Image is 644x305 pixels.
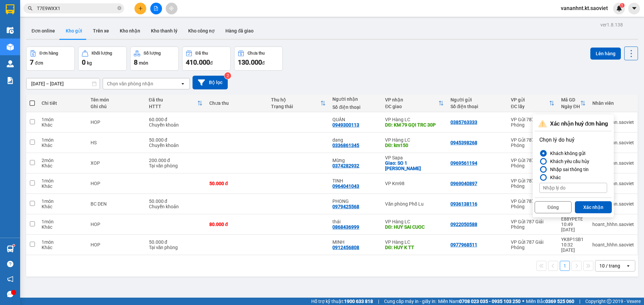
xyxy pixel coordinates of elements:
span: 7 [30,58,34,66]
strong: 1900 633 818 [344,299,373,304]
button: Kho thanh lý [146,23,183,39]
div: Nhập sai thông tin [547,165,589,173]
div: VP Hàng LC [385,117,443,122]
div: hoant_hhhn.saoviet [592,242,634,247]
span: file-add [154,6,158,11]
div: dang [332,137,378,143]
div: Tên món [91,97,142,102]
div: Khối lượng [92,51,112,56]
div: 1 món [42,239,84,245]
div: HOP [91,222,142,227]
div: 0912456808 [332,245,359,250]
button: Đóng [535,201,572,213]
div: ĐC lấy [511,104,549,109]
div: 0374282932 [332,163,359,168]
div: 1 món [42,137,84,143]
div: Khác [42,122,84,128]
div: 50.000 đ [149,137,203,143]
button: plus [135,3,146,14]
div: VP gửi [511,97,549,102]
div: 10 / trang [599,262,620,269]
button: Trên xe [88,23,114,39]
span: ⚪️ [522,300,524,303]
div: 1 món [42,199,84,204]
div: 0969561194 [450,160,477,166]
div: VP Gửi 787 Giải Phóng [511,158,554,168]
sup: 1 [620,3,625,8]
span: 1 [621,3,623,8]
div: HOP [91,242,142,247]
div: Chuyển khoản [149,122,203,128]
div: Người nhận [332,96,378,102]
button: Đơn online [26,23,60,39]
span: vananhnt.kt.saoviet [555,4,613,12]
div: 0868436999 [332,224,359,230]
img: logo-vxr [6,4,14,14]
div: Mừng [332,158,378,163]
div: ver 1.8.138 [600,21,623,28]
button: Lên hàng [590,48,621,60]
span: Miền Bắc [526,298,574,305]
div: VP Km98 [385,181,443,186]
div: Xác nhận huỷ đơn hàng [535,117,612,131]
span: đ [262,60,265,66]
input: Tìm tên, số ĐT hoặc mã đơn [37,5,116,12]
div: Đơn hàng [40,51,58,56]
th: Toggle SortBy [382,94,447,112]
div: ĐC giao [385,104,438,109]
th: Toggle SortBy [146,94,206,112]
button: Bộ lọc [193,76,228,89]
div: 1 món [42,117,84,122]
span: 8 [134,58,138,66]
div: Chuyển khoản [149,204,203,209]
div: Số điện thoại [450,104,504,109]
div: Đã thu [149,97,197,102]
div: VP Hàng LC [385,137,443,143]
th: Toggle SortBy [507,94,558,112]
span: Hỗ trợ kỹ thuật: [311,298,373,305]
span: | [378,298,379,305]
div: Khác [42,204,84,209]
div: MINH [332,239,378,245]
div: 60.000 đ [149,117,203,122]
div: YK8P1SB1 [561,237,586,242]
img: icon-new-feature [616,5,622,11]
div: 0977968511 [450,242,477,247]
div: Chọn văn phòng nhận [107,80,153,87]
div: 50.000 đ [209,181,264,186]
p: Chọn lý do huỷ [539,136,607,144]
sup: 1 [13,244,15,246]
div: Chi tiết [42,100,84,106]
div: 80.000 đ [209,222,264,227]
div: 50.000 đ [149,199,203,204]
div: 0979425568 [332,204,359,209]
span: close-circle [117,6,121,10]
div: DĐ: HUY K TT [385,245,443,250]
div: 1 món [42,178,84,183]
input: Select a date range. [26,78,100,89]
div: Trạng thái [271,104,321,109]
sup: 2 [224,72,231,79]
div: Đã thu [196,51,208,56]
span: Miền Nam [438,298,521,305]
div: Khác [42,183,84,189]
div: Tại văn phòng [149,245,203,250]
th: Toggle SortBy [558,94,589,112]
div: HS [91,140,142,145]
div: VP Gửi 787 Giải Phóng [511,239,554,250]
div: DĐ: HUY SAI CUOC [385,224,443,230]
button: Đơn hàng7đơn [26,47,75,71]
div: 0969040897 [450,181,477,186]
div: 1 món [42,219,84,224]
span: notification [7,276,13,282]
div: Ngày ĐH [561,104,580,109]
div: 200.000 đ [149,158,203,163]
div: Nhân viên [592,100,634,106]
span: search [28,6,33,11]
span: copyright [607,299,611,304]
div: Khác [547,173,561,181]
div: 50.000 đ [149,239,203,245]
div: Chưa thu [248,51,265,56]
div: 0964041043 [332,183,359,189]
div: Mã GD [561,97,580,102]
